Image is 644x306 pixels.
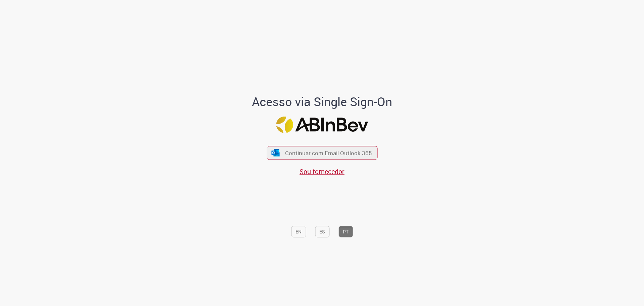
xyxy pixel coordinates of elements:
img: Logo ABInBev [276,116,368,133]
a: Sou fornecedor [300,167,344,176]
h1: Acesso via Single Sign-On [229,95,415,108]
button: PT [338,226,353,237]
button: EN [291,226,306,237]
button: ícone Azure/Microsoft 360 Continuar com Email Outlook 365 [267,146,377,160]
button: ES [315,226,329,237]
span: Continuar com Email Outlook 365 [285,149,372,157]
img: ícone Azure/Microsoft 360 [271,149,280,156]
